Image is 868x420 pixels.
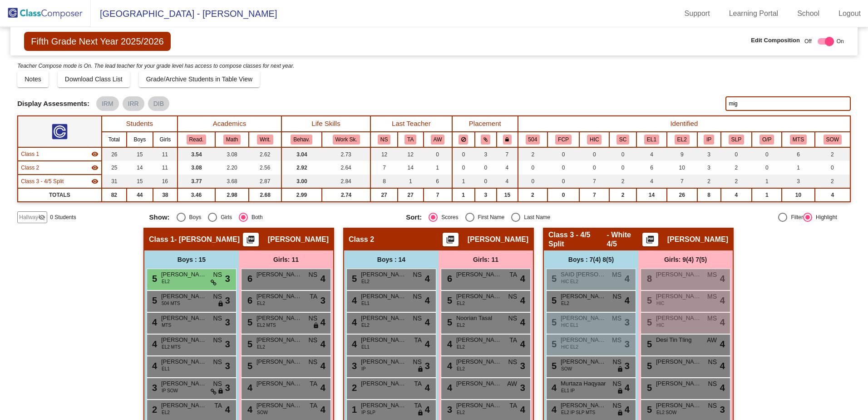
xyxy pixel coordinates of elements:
span: [PERSON_NAME] [456,270,502,279]
td: 0 [452,147,475,161]
button: EL2 [675,135,690,145]
span: 0 Students [50,213,76,221]
th: Girls [153,132,178,147]
td: 1 [782,161,815,175]
span: 5 [549,295,557,305]
span: TA [509,270,517,280]
span: 5 [150,274,157,284]
mat-chip: DIB [148,96,169,111]
span: 3 [321,294,325,307]
span: Class 1 [21,150,39,158]
span: EL2 [457,300,465,307]
td: 1 [452,188,475,202]
td: Katey Walz - Walz [18,147,101,161]
span: HIC EL1 [561,322,578,329]
span: NS [213,292,222,301]
td: 7 [579,175,609,188]
span: [PERSON_NAME] [256,292,302,301]
td: 0 [547,175,580,188]
th: Total [102,132,127,147]
td: 10 [782,188,815,202]
td: 0 [518,161,547,175]
td: 8 [370,175,398,188]
span: NS [413,270,422,280]
td: 2 [697,175,721,188]
td: 3.08 [215,147,249,161]
button: TA [404,135,416,145]
div: Girls: 11 [439,250,533,269]
span: NS [413,292,422,301]
span: NS [213,314,222,323]
span: EL2 [361,278,370,285]
span: lock [313,322,319,330]
td: 7 [370,161,398,175]
span: NS [613,292,621,301]
td: 14 [636,188,667,202]
span: 5 [549,317,557,327]
span: [PERSON_NAME] [361,292,406,301]
span: EL2 [457,322,465,329]
td: 7 [497,147,518,161]
div: Both [248,213,263,221]
span: [PERSON_NAME] [561,314,606,323]
mat-radio-group: Select an option [406,213,656,222]
td: 27 [398,188,424,202]
td: 15 [127,175,153,188]
td: 3.04 [281,147,322,161]
button: NS [378,135,390,145]
span: lock [217,300,224,308]
td: 2.73 [322,147,370,161]
button: Writ. [257,135,273,145]
span: Hallway [19,213,38,221]
mat-chip: IRM [96,96,119,111]
td: 3 [475,147,497,161]
td: 3.46 [178,188,215,202]
span: Class 1 [149,235,174,244]
span: [PERSON_NAME] [656,270,701,279]
button: SC [616,135,629,145]
td: 26 [102,147,127,161]
a: Support [677,6,717,21]
span: MS [612,314,621,323]
div: First Name [474,213,505,221]
mat-icon: visibility [91,150,99,158]
span: [GEOGRAPHIC_DATA] - [PERSON_NAME] [91,6,277,21]
span: 3 [225,294,230,307]
span: 6 [245,274,252,284]
td: 6 [782,147,815,161]
th: 504 Plan [518,132,547,147]
td: 3 [697,147,721,161]
td: 1 [424,161,452,175]
button: Behav. [291,135,312,145]
mat-icon: visibility [91,178,99,185]
td: 3.77 [178,175,215,188]
span: Edit Composition [751,36,800,45]
td: 2 [721,161,752,175]
span: Class 2 [349,235,374,244]
td: 3 [782,175,815,188]
span: 6 [245,295,252,305]
span: EL2 [561,300,569,307]
td: 0 [579,147,609,161]
span: - [PERSON_NAME] [174,235,240,244]
button: Print Students Details [443,233,459,246]
a: Logout [831,6,868,21]
td: 0 [475,175,497,188]
td: 2 [815,147,850,161]
td: 4 [497,175,518,188]
div: Boys [186,213,202,221]
th: Support Center Student [609,132,636,147]
button: Grade/Archive Students in Table View [139,71,260,87]
th: Last Teacher [370,116,452,132]
th: Ashley White [424,132,452,147]
td: 0 [815,161,850,175]
mat-icon: picture_as_pdf [245,235,256,248]
span: 4 [520,294,525,307]
span: MS [707,270,717,280]
span: HIC [656,300,664,307]
span: 4 [425,315,430,329]
td: 3.00 [281,175,322,188]
span: Show: [149,213,170,221]
td: 2 [609,188,636,202]
td: 15 [127,147,153,161]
